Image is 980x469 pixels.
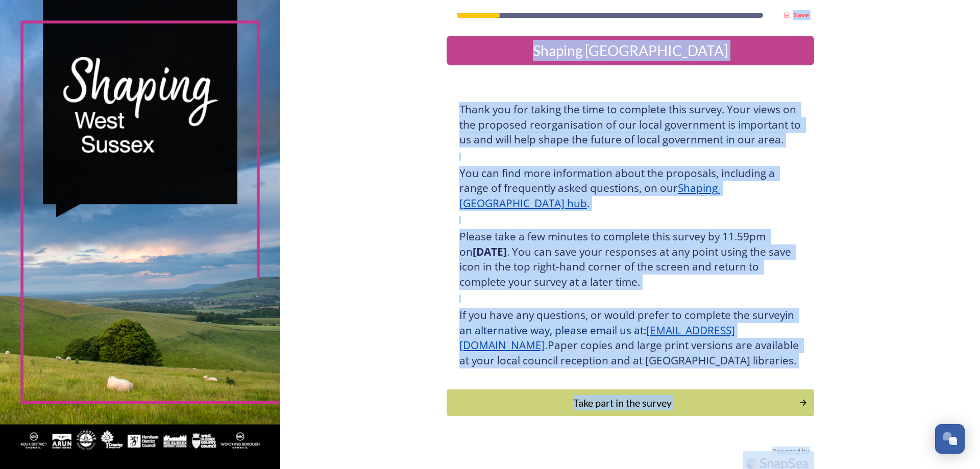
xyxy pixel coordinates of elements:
[452,395,794,410] div: Take part in the survey
[451,40,810,61] div: Shaping [GEOGRAPHIC_DATA]
[473,244,507,259] strong: [DATE]
[459,308,801,368] h3: If you have any questions, or would prefer to complete the survey Paper copies and large print ve...
[545,338,548,352] span: .
[459,323,735,353] a: [EMAIL_ADDRESS][DOMAIN_NAME]
[772,447,809,456] span: Powered by
[459,102,801,147] h3: Thank you for taking the time to complete this survey. Your views on the proposed reorganisation ...
[459,166,801,211] h3: You can find more information about the proposals, including a range of frequently asked question...
[935,424,965,454] button: Open Chat
[447,389,814,416] button: Continue
[459,181,720,210] a: Shaping [GEOGRAPHIC_DATA] hub
[459,229,801,289] h3: Please take a few minutes to complete this survey by 11.59pm on . You can save your responses at ...
[459,308,797,337] span: in an alternative way, please email us at:
[793,10,809,19] strong: Save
